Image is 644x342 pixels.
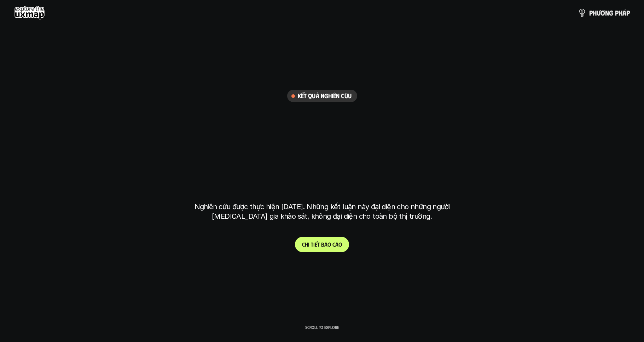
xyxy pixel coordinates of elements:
span: n [605,9,609,17]
span: á [622,9,626,17]
span: C [302,241,305,248]
span: i [308,241,309,248]
span: á [324,241,327,248]
span: p [626,9,630,17]
span: p [615,9,619,17]
span: h [305,241,308,248]
span: h [619,9,622,17]
span: i [313,241,315,248]
span: p [589,9,593,17]
h6: Kết quả nghiên cứu [298,92,352,100]
a: phươngpháp [578,6,630,20]
span: g [609,9,613,17]
h1: tại [GEOGRAPHIC_DATA] [196,165,448,195]
span: t [311,241,313,248]
p: Nghiên cứu được thực hiện [DATE]. Những kết luận này đại diện cho những người [MEDICAL_DATA] gia ... [190,202,455,221]
span: o [327,241,331,248]
a: Chitiếtbáocáo [295,237,349,252]
span: ế [315,241,317,248]
span: o [338,241,342,248]
span: b [321,241,324,248]
span: h [593,9,597,17]
h1: phạm vi công việc của [193,110,451,139]
span: ơ [601,9,605,17]
span: ư [597,9,601,17]
span: c [332,241,335,248]
p: Scroll to explore [305,325,339,330]
span: t [317,241,320,248]
span: á [335,241,338,248]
